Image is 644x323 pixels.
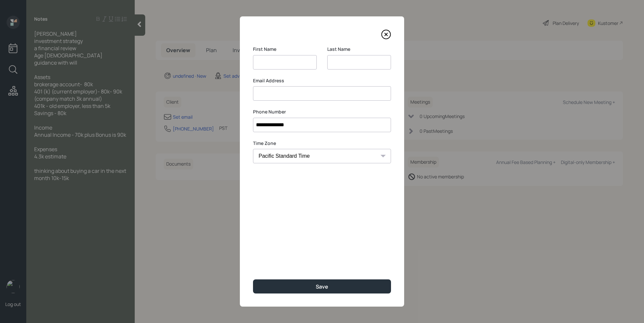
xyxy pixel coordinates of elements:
[253,109,391,115] label: Phone Number
[253,77,391,84] label: Email Address
[316,283,328,290] div: Save
[253,140,391,147] label: Time Zone
[327,46,391,52] label: Last Name
[253,279,391,293] button: Save
[253,46,317,52] label: First Name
